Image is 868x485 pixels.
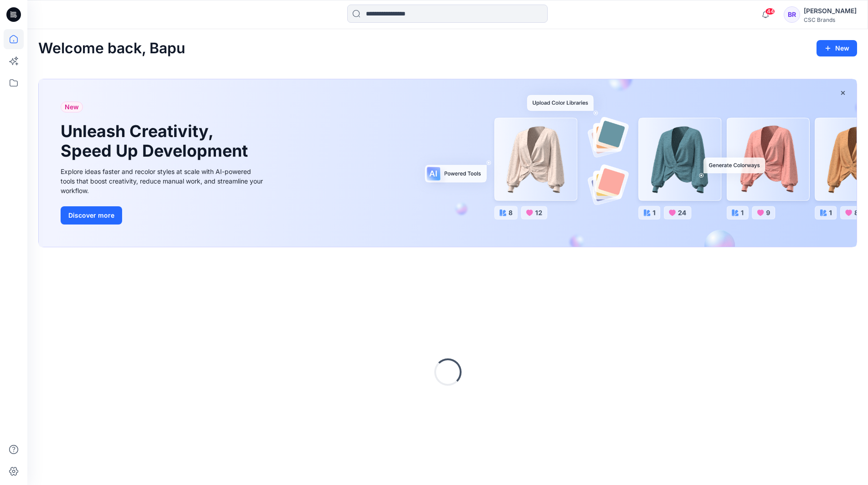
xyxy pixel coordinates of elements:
h1: Unleash Creativity, Speed Up Development [61,122,252,161]
span: 44 [765,8,775,15]
div: CSC Brands [804,16,857,23]
button: New [817,40,857,56]
div: [PERSON_NAME] [804,5,857,16]
div: Explore ideas faster and recolor styles at scale with AI-powered tools that boost creativity, red... [61,167,266,195]
button: Discover more [61,206,122,225]
a: Discover more [61,206,266,225]
h2: Welcome back, Bapu [38,40,185,57]
span: New [65,102,79,112]
div: BR [784,6,800,23]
